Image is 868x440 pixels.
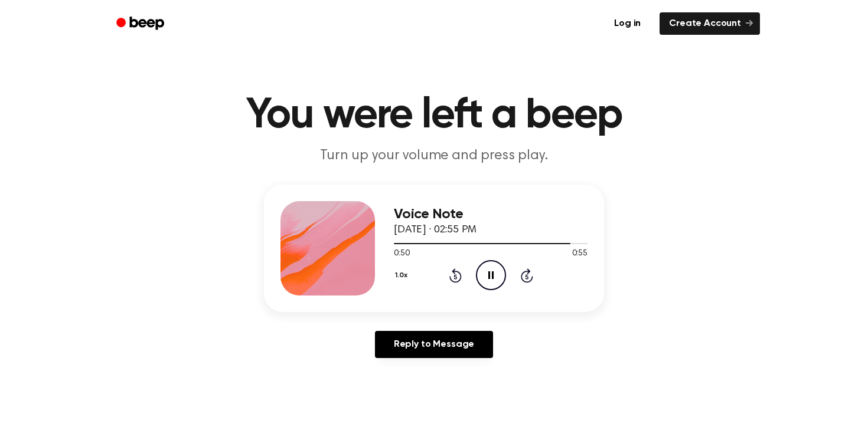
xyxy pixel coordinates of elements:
button: 1.0x [394,265,412,285]
a: Log in [602,10,652,37]
span: [DATE] · 02:55 PM [394,225,477,235]
p: Turn up your volume and press play. [207,146,661,166]
h3: Voice Note [394,206,588,222]
h1: You were left a beep [132,94,736,137]
span: 0:50 [394,248,409,260]
a: Reply to Message [375,331,493,358]
span: 0:55 [572,248,588,260]
a: Beep [108,12,175,35]
a: Create Account [660,12,760,35]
